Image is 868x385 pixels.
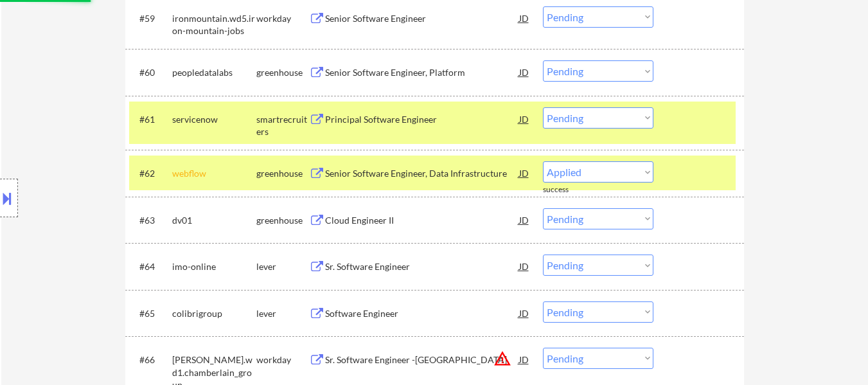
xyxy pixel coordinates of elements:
[256,307,309,320] div: lever
[256,12,309,25] div: workday
[256,167,309,180] div: greenhouse
[518,208,531,231] div: JD
[518,255,531,278] div: JD
[325,214,519,227] div: Cloud Engineer II
[256,113,309,138] div: smartrecruiters
[256,354,309,366] div: workday
[139,354,162,366] div: #66
[256,66,309,79] div: greenhouse
[543,184,594,195] div: success
[325,307,519,320] div: Software Engineer
[325,66,519,79] div: Senior Software Engineer, Platform
[518,161,531,184] div: JD
[256,214,309,227] div: greenhouse
[325,354,519,366] div: Sr. Software Engineer -[GEOGRAPHIC_DATA]
[518,6,531,30] div: JD
[325,113,519,126] div: Principal Software Engineer
[172,66,256,79] div: peopledatalabs
[518,107,531,130] div: JD
[139,12,162,25] div: #59
[325,260,519,273] div: Sr. Software Engineer
[325,12,519,25] div: Senior Software Engineer
[518,60,531,84] div: JD
[139,66,162,79] div: #60
[325,167,519,180] div: Senior Software Engineer, Data Infrastructure
[256,260,309,273] div: lever
[518,348,531,371] div: JD
[493,350,511,368] button: warning_amber
[172,12,256,37] div: ironmountain.wd5.iron-mountain-jobs
[518,301,531,325] div: JD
